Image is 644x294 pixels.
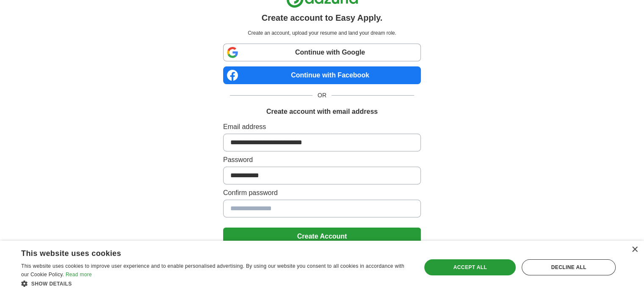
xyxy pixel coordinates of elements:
span: OR [312,91,332,100]
a: Continue with Google [223,44,421,61]
h1: Create account to Easy Apply. [262,11,383,24]
h1: Create account with email address [266,107,378,117]
p: Create an account, upload your resume and land your dream role. [225,29,419,37]
div: Accept all [424,259,516,275]
label: Confirm password [223,188,421,198]
label: Email address [223,122,421,132]
span: This website uses cookies to improve user experience and to enable personalised advertising. By u... [21,263,404,278]
div: This website uses cookies [21,246,388,258]
span: Show details [31,281,72,287]
div: Show details [21,279,409,288]
a: Continue with Facebook [223,66,421,84]
label: Password [223,155,421,165]
button: Create Account [223,228,421,245]
a: Read more, opens a new window [66,272,92,278]
div: Close [631,247,638,253]
div: Decline all [522,259,616,275]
